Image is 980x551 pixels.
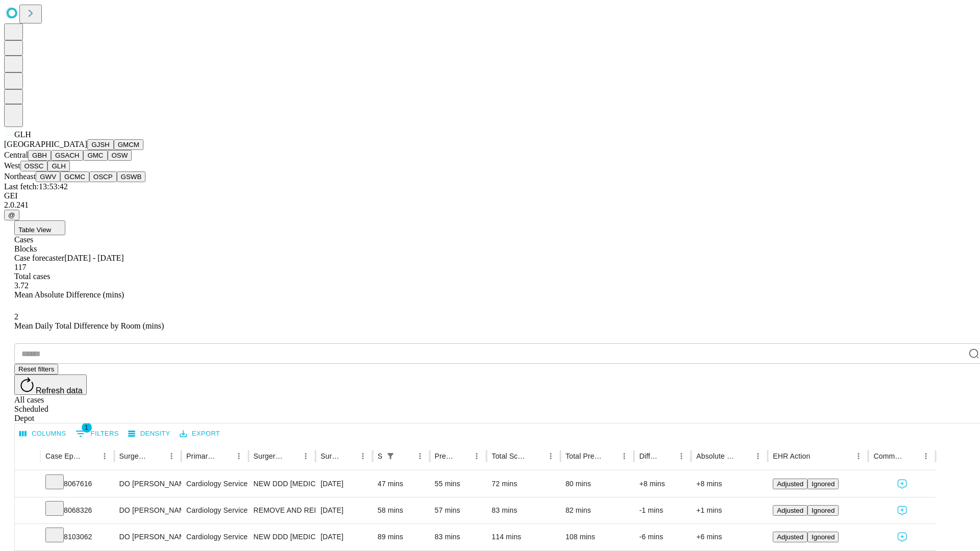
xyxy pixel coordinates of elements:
[383,449,398,463] button: Show filters
[811,449,825,463] button: Sort
[4,182,68,191] span: Last fetch: 13:53:42
[14,290,124,299] span: Mean Absolute Difference (mins)
[177,426,223,442] button: Export
[812,507,835,514] span: Ignored
[529,449,544,463] button: Sort
[639,452,659,460] div: Difference
[812,533,835,541] span: Ignored
[492,524,555,550] div: 114 mins
[773,505,807,516] button: Adjusted
[435,524,482,550] div: 83 mins
[284,449,299,463] button: Sort
[777,480,803,488] span: Adjusted
[321,452,340,460] div: Surgery Date
[14,312,18,321] span: 2
[83,449,97,463] button: Sort
[777,533,803,541] span: Adjusted
[4,210,19,220] button: @
[696,524,763,550] div: +6 mins
[254,471,310,497] div: NEW DDD [MEDICAL_DATA] GENERATOR ONLY
[20,502,35,520] button: Expand
[639,471,686,497] div: +8 mins
[435,471,482,497] div: 55 mins
[777,507,803,514] span: Adjusted
[20,161,48,171] button: OSSC
[807,532,839,542] button: Ignored
[36,386,83,395] span: Refresh data
[696,452,736,460] div: Absolute Difference
[435,497,482,523] div: 57 mins
[492,471,555,497] div: 72 mins
[566,497,629,523] div: 82 mins
[45,471,109,497] div: 8067616
[807,479,839,489] button: Ignored
[617,449,631,463] button: Menu
[4,201,976,210] div: 2.0.241
[696,471,763,497] div: +8 mins
[119,452,149,460] div: Surgeon Name
[737,449,751,463] button: Sort
[82,422,92,433] span: 1
[14,263,26,271] span: 117
[14,130,31,139] span: GLH
[36,171,60,182] button: GWV
[87,139,114,150] button: GJSH
[18,226,51,234] span: Table View
[232,449,246,463] button: Menu
[117,171,146,182] button: GSWB
[186,452,216,460] div: Primary Service
[492,497,555,523] div: 83 mins
[89,171,117,182] button: OSCP
[4,161,20,170] span: West
[660,449,674,463] button: Sort
[455,449,470,463] button: Sort
[8,211,15,219] span: @
[341,449,356,463] button: Sort
[73,425,121,442] button: Show filters
[45,452,82,460] div: Case Epic Id
[435,452,455,460] div: Predicted In Room Duration
[4,140,87,148] span: [GEOGRAPHIC_DATA]
[114,139,143,150] button: GMCM
[47,161,69,171] button: GLH
[321,497,367,523] div: [DATE]
[873,452,903,460] div: Comments
[773,452,810,460] div: EHR Action
[83,150,107,161] button: GMC
[773,532,807,542] button: Adjusted
[356,449,370,463] button: Menu
[108,150,132,161] button: OSW
[603,449,617,463] button: Sort
[254,497,310,523] div: REMOVE AND REPLACE INTERNAL CARDIAC [MEDICAL_DATA], MULTIPEL LEAD
[164,449,179,463] button: Menu
[186,471,243,497] div: Cardiology Service
[186,497,243,523] div: Cardiology Service
[150,449,164,463] button: Sort
[470,449,484,463] button: Menu
[28,150,51,161] button: GBH
[807,505,839,516] button: Ignored
[14,272,50,281] span: Total cases
[321,471,367,497] div: [DATE]
[14,254,64,262] span: Case forecaster
[51,150,83,161] button: GSACH
[378,524,425,550] div: 89 mins
[492,452,528,460] div: Total Scheduled Duration
[14,374,87,395] button: Refresh data
[186,524,243,550] div: Cardiology Service
[639,497,686,523] div: -1 mins
[14,364,58,374] button: Reset filters
[378,471,425,497] div: 47 mins
[696,497,763,523] div: +1 mins
[751,449,765,463] button: Menu
[18,365,54,373] span: Reset filters
[60,171,89,182] button: GCMC
[14,220,65,235] button: Table View
[773,479,807,489] button: Adjusted
[904,449,919,463] button: Sort
[4,172,36,181] span: Northeast
[254,452,283,460] div: Surgery Name
[399,449,413,463] button: Sort
[45,497,109,523] div: 8068326
[4,151,28,159] span: Central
